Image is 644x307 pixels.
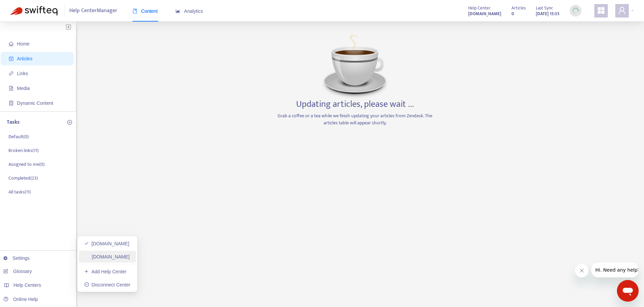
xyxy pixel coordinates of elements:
[3,297,38,302] a: Online Help
[571,6,580,15] img: sync_loading.0b5143dde30e3a21642e.gif
[511,4,526,12] span: Articles
[17,86,30,91] span: Media
[8,188,31,195] p: All tasks ( 11 )
[8,161,45,168] p: Assigned to me ( 0 )
[175,9,180,13] span: area-chart
[7,118,20,126] p: Tasks
[8,175,38,182] p: Completed ( 23 )
[17,71,28,76] span: Links
[618,6,626,14] span: user
[321,32,389,99] img: Coffee image
[175,8,203,14] span: Analytics
[9,86,14,91] span: file-image
[14,282,41,288] span: Help Centers
[9,71,14,76] span: link
[536,10,559,18] strong: [DATE] 15:35
[67,120,72,125] span: plus-circle
[17,56,32,61] span: Articles
[575,264,589,277] iframe: Close message
[133,8,158,14] span: Content
[8,147,39,154] p: Broken links ( 11 )
[133,9,137,13] span: book
[617,280,639,302] iframe: Button to launch messaging window
[296,99,414,110] h3: Updating articles, please wait ...
[468,10,501,18] a: [DOMAIN_NAME]
[276,112,434,126] p: Grab a coffee or a tea while we finish updating your articles from Zendesk. The articles table wi...
[84,241,129,246] a: [DOMAIN_NAME]
[9,101,14,105] span: container
[17,41,29,47] span: Home
[591,263,639,277] iframe: Message from company
[10,6,57,16] img: Swifteq
[3,269,32,274] a: Glossary
[468,4,491,12] span: Help Center
[8,133,29,140] p: Default ( 0 )
[511,10,514,18] strong: 0
[84,269,126,274] a: Add Help Center
[84,282,130,287] a: Disconnect Center
[9,41,14,46] span: home
[468,10,501,18] strong: [DOMAIN_NAME]
[597,6,605,14] span: appstore
[9,56,14,61] span: account-book
[17,100,53,106] span: Dynamic Content
[69,4,117,17] span: Help Center Manager
[4,5,49,10] span: Hi. Need any help?
[536,4,553,12] span: Last Sync
[84,254,130,259] a: [DOMAIN_NAME]
[3,255,30,261] a: Settings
